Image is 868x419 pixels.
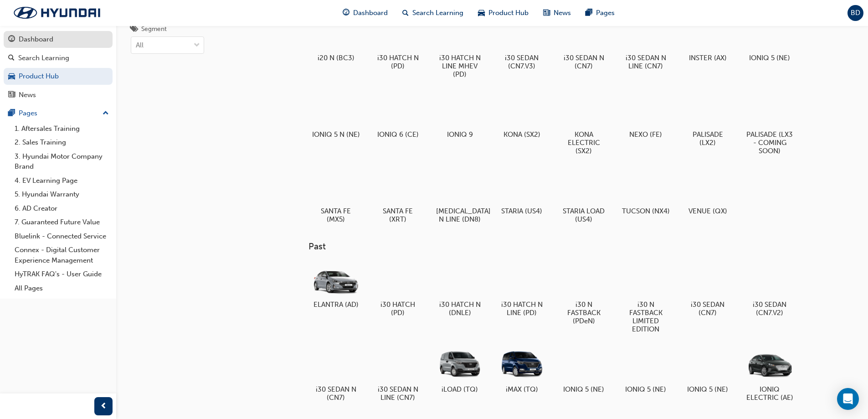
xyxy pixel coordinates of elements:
[131,26,138,34] span: tags-icon
[8,109,15,118] span: pages-icon
[312,130,360,139] h5: IONIQ 5 N (NE)
[308,241,826,252] h3: Past
[498,207,546,215] h5: STARIA (US4)
[586,7,592,19] span: pages-icon
[556,89,611,158] a: KONA ELECTRIC (SX2)
[4,105,113,122] button: Pages
[560,207,608,223] h5: STARIA LOAD (US4)
[412,8,463,18] span: Search Learning
[622,54,670,70] h5: i30 SEDAN N LINE (CN7)
[370,89,425,142] a: IONIQ 6 (CE)
[8,72,15,81] span: car-icon
[18,53,69,63] div: Search Learning
[370,12,425,73] a: i30 HATCH N (PD)
[308,259,363,312] a: ELANTRA (AD)
[312,300,360,309] h5: ELANTRA (AD)
[370,344,425,405] a: i30 SEDAN N LINE (CN7)
[498,385,546,393] h5: iMAX (TQ)
[370,259,425,321] a: i30 HATCH (PD)
[19,90,36,100] div: News
[136,40,144,51] div: All
[498,300,546,317] h5: i30 HATCH N LINE (PD)
[335,4,395,22] a: guage-iconDashboard
[402,7,409,19] span: search-icon
[851,8,860,18] span: BD
[11,229,113,243] a: Bluelink - Connected Service
[578,4,622,22] a: pages-iconPages
[560,385,608,393] h5: IONIQ 5 (NE)
[680,166,735,218] a: VENUE (QX)
[141,25,167,34] div: Segment
[746,300,794,317] h5: i30 SEDAN (CN7.V2)
[622,207,670,215] h5: TUCSON (NX4)
[312,385,360,402] h5: i30 SEDAN N (CN7)
[11,281,113,295] a: All Pages
[536,4,578,22] a: news-iconNews
[543,7,550,19] span: news-icon
[19,34,53,45] div: Dashboard
[618,166,673,218] a: TUCSON (NX4)
[432,344,487,397] a: iLOAD (TQ)
[837,388,859,410] div: Open Intercom Messenger
[8,91,15,99] span: news-icon
[343,7,349,19] span: guage-icon
[746,54,794,62] h5: IONIQ 5 (NE)
[4,68,113,85] a: Product Hub
[746,130,794,155] h5: PALISADE (LX3 - COMING SOON)
[194,40,200,52] span: down-icon
[374,130,422,139] h5: IONIQ 6 (CE)
[11,215,113,229] a: 7. Guaranteed Future Value
[436,130,484,139] h5: IONIQ 9
[494,89,549,142] a: KONA (SX2)
[11,202,113,216] a: 6. AD Creator
[8,36,15,44] span: guage-icon
[374,54,422,70] h5: i30 HATCH N (PD)
[556,166,611,227] a: STARIA LOAD (US4)
[308,89,363,142] a: IONIQ 5 N (NE)
[478,7,485,19] span: car-icon
[556,259,611,329] a: i30 N FASTBACK (PDeN)
[353,8,388,18] span: Dashboard
[494,344,549,397] a: iMAX (TQ)
[436,300,484,317] h5: i30 HATCH N (DNLE)
[308,344,363,405] a: i30 SEDAN N (CN7)
[742,12,797,65] a: IONIQ 5 (NE)
[494,166,549,218] a: STARIA (US4)
[5,3,109,22] img: Trak
[560,300,608,325] h5: i30 N FASTBACK (PDeN)
[684,300,732,317] h5: i30 SEDAN (CN7)
[746,385,794,402] h5: IONIQ ELECTRIC (AE)
[436,54,484,78] h5: i30 HATCH N LINE MHEV (PD)
[684,130,732,147] h5: PALISADE (LX2)
[498,54,546,70] h5: i30 SEDAN (CN7.V3)
[4,87,113,103] a: News
[556,12,611,73] a: i30 SEDAN N (CN7)
[560,130,608,155] h5: KONA ELECTRIC (SX2)
[11,243,113,267] a: Connex - Digital Customer Experience Management
[498,130,546,139] h5: KONA (SX2)
[8,54,15,62] span: search-icon
[374,385,422,402] h5: i30 SEDAN N LINE (CN7)
[4,29,113,105] button: DashboardSearch LearningProduct HubNews
[436,385,484,393] h5: iLOAD (TQ)
[618,89,673,142] a: NEXO (FE)
[374,300,422,317] h5: i30 HATCH (PD)
[11,187,113,202] a: 5. Hyundai Warranty
[684,385,732,393] h5: IONIQ 5 (NE)
[11,150,113,174] a: 3. Hyundai Motor Company Brand
[11,267,113,281] a: HyTRAK FAQ's - User Guide
[622,130,670,139] h5: NEXO (FE)
[4,50,113,67] a: Search Learning
[622,385,670,393] h5: IONIQ 5 (NE)
[374,207,422,223] h5: SANTA FE (XRT)
[622,300,670,333] h5: i30 N FASTBACK LIMITED EDITION
[432,12,487,82] a: i30 HATCH N LINE MHEV (PD)
[494,12,549,73] a: i30 SEDAN (CN7.V3)
[742,344,797,405] a: IONIQ ELECTRIC (AE)
[560,54,608,70] h5: i30 SEDAN N (CN7)
[684,207,732,215] h5: VENUE (QX)
[395,4,471,22] a: search-iconSearch Learning
[618,12,673,73] a: i30 SEDAN N LINE (CN7)
[103,108,109,119] span: up-icon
